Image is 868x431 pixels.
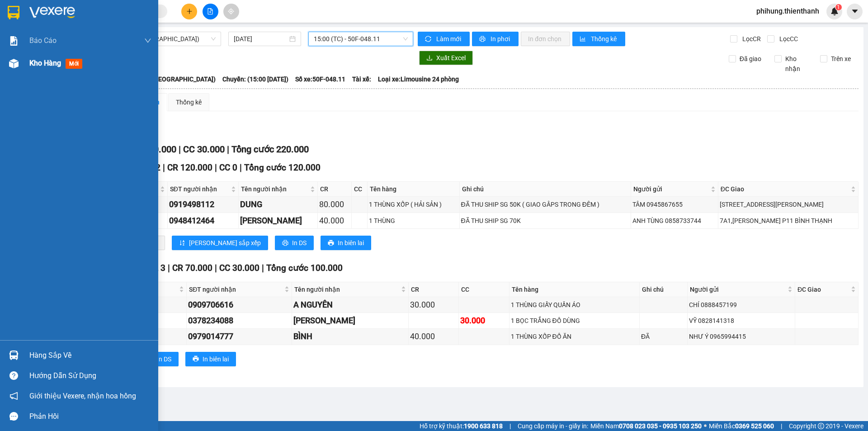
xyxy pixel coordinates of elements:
[632,199,717,209] div: TÂM 0945867655
[689,300,793,310] div: CHÍ 0888457199
[436,53,466,63] span: Xuất Excel
[418,32,470,46] button: syncLàm mới
[240,214,316,227] div: [PERSON_NAME]
[29,35,57,46] span: Báo cáo
[314,32,408,46] span: 15:00 (TC) - 50F-048.11
[319,214,350,227] div: 40.000
[338,238,364,248] span: In biên lai
[847,4,863,19] button: caret-down
[739,34,762,44] span: Lọc CR
[619,422,702,430] strong: 0708 023 035 - 0935 103 250
[148,263,165,273] span: SL 3
[187,329,292,345] td: 0979014777
[511,300,638,310] div: 1 THÙNG GIẤY QUẦN ÁO
[188,314,290,327] div: 0378234088
[240,198,316,211] div: DUNG
[239,213,317,229] td: KIM NGÂN
[157,354,171,364] span: In DS
[262,263,264,273] span: |
[318,182,352,197] th: CR
[851,7,859,15] span: caret-down
[219,263,259,273] span: CC 30.000
[368,182,460,197] th: Tên hàng
[187,313,292,329] td: 0378234088
[172,263,212,273] span: CR 70.000
[511,316,638,326] div: 1 BỌC TRẮNG ĐỒ DÙNG
[749,5,826,17] span: phihung.thienthanh
[183,144,225,155] span: CC 30.000
[721,184,849,194] span: ĐC Giao
[521,32,570,46] button: In đơn chọn
[29,410,151,423] div: Phản hồi
[509,421,511,431] span: |
[830,7,839,15] img: icon-new-feature
[464,422,503,430] strong: 1900 633 818
[172,236,268,250] button: sort-ascending[PERSON_NAME] sắp xếp
[163,162,165,173] span: |
[227,144,229,155] span: |
[188,330,290,343] div: 0979014777
[797,284,849,294] span: ĐC Giao
[188,298,290,311] div: 0909706616
[378,74,459,84] span: Loại xe: Limousine 24 phòng
[511,332,638,341] div: 1 THÙNG XỐP ĐỒ ĂN
[181,4,197,19] button: plus
[239,197,317,213] td: DUNG
[215,162,217,173] span: |
[179,144,181,155] span: |
[140,352,179,366] button: printerIn DS
[720,216,857,226] div: 7A1,[PERSON_NAME] P11 BÌNH THẠNH
[9,412,18,421] span: message
[29,59,61,67] span: Kho hàng
[203,4,218,19] button: file-add
[266,263,343,273] span: Tổng cước 100.000
[472,32,519,46] button: printerIn phơi
[9,392,18,400] span: notification
[835,4,842,10] sup: 1
[9,59,19,68] img: warehouse-icon
[640,282,688,297] th: Ghi chú
[295,74,345,84] span: Số xe: 50F-048.11
[292,297,409,313] td: A NGUYÊN
[419,51,473,65] button: downloadXuất Excel
[641,332,686,341] div: ĐÃ
[234,34,288,44] input: 13/10/2025
[29,369,151,383] div: Hướng dẫn sử dụng
[282,240,288,247] span: printer
[187,297,292,313] td: 0909706616
[460,314,507,327] div: 30.000
[632,216,717,226] div: ANH TÙNG 0858733744
[352,182,368,197] th: CC
[369,199,458,209] div: 1 THÙNG XỐP ( HẢI SẢN )
[591,34,618,44] span: Thống kê
[827,54,854,64] span: Trên xe
[29,349,151,362] div: Hàng sắp về
[782,54,813,74] span: Kho nhận
[275,236,314,250] button: printerIn DS
[776,34,799,44] span: Lọc CC
[781,421,782,431] span: |
[736,54,765,64] span: Đã giao
[461,216,630,226] div: ĐÃ THU SHIP SG 70K
[244,162,321,173] span: Tổng cước 120.000
[29,390,136,402] span: Giới thiệu Vexere, nhận hoa hồng
[170,184,230,194] span: SĐT người nhận
[690,284,786,294] span: Người gửi
[223,4,239,19] button: aim
[491,34,511,44] span: In phơi
[837,4,840,10] span: 1
[167,162,212,173] span: CR 120.000
[240,162,242,173] span: |
[222,74,288,84] span: Chuyến: (15:00 [DATE])
[9,350,19,360] img: warehouse-icon
[293,330,407,343] div: BÌNH
[328,240,334,247] span: printer
[436,34,462,44] span: Làm mới
[228,8,234,14] span: aim
[369,216,458,226] div: 1 THÙNG
[189,238,261,248] span: [PERSON_NAME] sắp xếp
[720,199,857,209] div: [STREET_ADDRESS][PERSON_NAME]
[292,313,409,329] td: MINH CHÂU
[168,213,239,229] td: 0948412464
[689,316,793,326] div: VỸ 0828141318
